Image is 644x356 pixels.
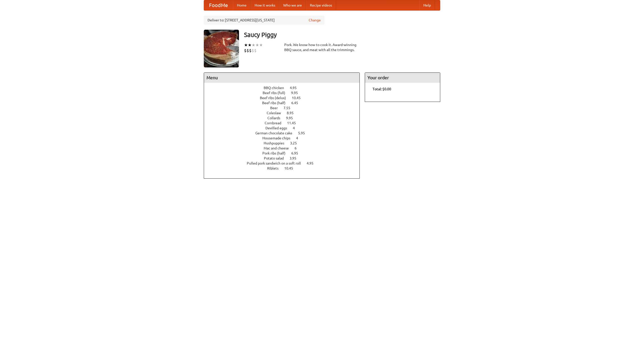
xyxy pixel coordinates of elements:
span: BBQ chicken [264,86,289,90]
div: Pork. We know how to cook it. Award-winning BBQ sauce, and meat with all the trimmings. [284,42,360,52]
a: Pork ribs (half) 6.95 [262,151,307,155]
span: Devilled eggs [265,126,292,130]
li: ★ [255,42,259,48]
a: Beef ribs (half) 6.45 [262,101,307,105]
li: ★ [259,42,263,48]
a: Who we are [279,0,306,10]
a: Help [419,0,435,10]
span: 10.45 [292,96,306,100]
span: 11.45 [287,121,301,125]
span: 8.95 [287,111,299,115]
li: $ [252,48,254,53]
a: Beer 7.55 [270,106,300,110]
h4: Your order [365,73,440,83]
a: Coleslaw 8.95 [267,111,303,115]
h3: Saucy Piggy [244,30,440,40]
li: $ [247,48,249,53]
span: Mac and cheese [264,146,294,150]
span: Hushpuppies [264,141,289,145]
a: Mac and cheese 6 [264,146,306,150]
span: 4 [293,126,300,130]
li: $ [244,48,247,53]
div: Deliver to: [STREET_ADDRESS][US_STATE] [204,16,325,25]
span: Pork ribs (half) [262,151,291,155]
a: Hushpuppies 3.25 [264,141,306,145]
a: Cornbread 11.45 [265,121,305,125]
span: Collards [267,116,285,120]
h4: Menu [204,73,359,83]
span: Beer [270,106,283,110]
a: Beef ribs (full) 9.95 [263,91,307,95]
span: Coleslaw [267,111,286,115]
span: 3.25 [290,141,302,145]
span: Housemade chips [262,136,295,140]
a: BBQ chicken 4.95 [264,86,306,90]
img: angular.jpg [204,30,239,67]
a: Potato salad 3.95 [264,156,306,160]
b: Total: $0.00 [373,87,391,91]
span: Riblets [267,166,284,170]
span: 4.95 [290,86,302,90]
span: Cornbread [265,121,286,125]
span: 10.45 [284,166,298,170]
a: Recipe videos [306,0,336,10]
a: Beef ribs (delux) 10.45 [260,96,310,100]
span: 7.55 [284,106,295,110]
span: Potato salad [264,156,289,160]
li: $ [254,48,257,53]
a: Housemade chips 4 [262,136,307,140]
a: Home [233,0,251,10]
span: 6.95 [291,151,303,155]
a: FoodMe [204,0,233,10]
span: 3.95 [290,156,301,160]
a: Riblets 10.45 [267,166,302,170]
span: 9.95 [286,116,298,120]
span: 4 [296,136,303,140]
li: ★ [244,42,248,48]
span: 5.95 [298,131,310,135]
span: Beef ribs (full) [263,91,290,95]
li: ★ [252,42,255,48]
span: Beef ribs (delux) [260,96,291,100]
a: Collards 9.95 [267,116,302,120]
span: 9.95 [291,91,303,95]
a: How it works [251,0,279,10]
a: German chocolate cake 5.95 [255,131,314,135]
span: Beef ribs (half) [262,101,291,105]
a: Change [309,18,321,23]
span: German chocolate cake [255,131,297,135]
a: Pulled pork sandwich on a soft roll 4.95 [247,161,323,165]
span: Pulled pork sandwich on a soft roll [247,161,306,165]
li: ★ [248,42,252,48]
span: 6 [295,146,302,150]
li: $ [249,48,252,53]
span: 6.45 [291,101,303,105]
span: 4.95 [307,161,318,165]
a: Devilled eggs 4 [265,126,304,130]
